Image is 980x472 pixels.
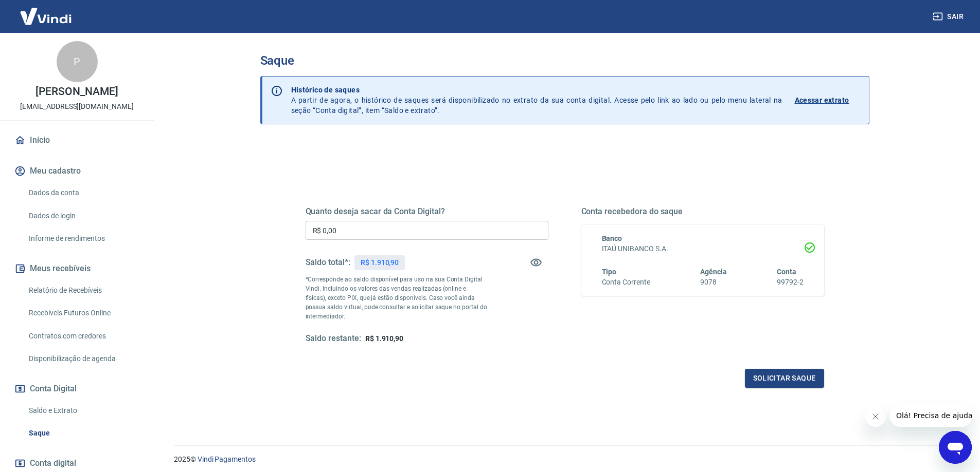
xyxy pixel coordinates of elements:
p: Histórico de saques [291,85,782,95]
h5: Saldo total*: [306,257,350,268]
h6: ITAÚ UNIBANCO S.A. [602,243,804,254]
a: Contratos com credores [25,326,141,347]
button: Conta Digital [12,377,141,400]
a: Início [12,129,141,152]
h5: Saldo restante: [306,333,361,344]
p: [PERSON_NAME] [35,86,118,97]
a: Recebíveis Futuros Online [25,303,141,324]
span: Conta digital [30,456,76,470]
img: Vindi [12,1,79,32]
a: Disponibilização de agenda [25,348,141,369]
h5: Conta recebedora do saque [581,206,824,217]
h6: 99792-2 [777,277,804,288]
p: Acessar extrato [795,95,849,105]
a: Informe de rendimentos [25,228,141,249]
p: [EMAIL_ADDRESS][DOMAIN_NAME] [20,101,134,112]
span: Agência [700,268,727,276]
button: Solicitar saque [745,369,824,388]
a: Saldo e Extrato [25,400,141,421]
button: Meus recebíveis [12,257,141,280]
a: Saque [25,423,141,444]
a: Dados de login [25,205,141,226]
span: Banco [602,234,622,242]
iframe: Fechar mensagem [865,406,886,427]
button: Sair [931,7,968,26]
span: Conta [777,268,796,276]
a: Relatório de Recebíveis [25,280,141,301]
iframe: Mensagem da empresa [890,404,972,427]
h6: Conta Corrente [602,277,650,288]
span: Olá! Precisa de ajuda? [6,7,86,15]
p: 2025 © [174,454,955,465]
div: P [57,41,98,82]
iframe: Botão para abrir a janela de mensagens [939,431,972,464]
a: Dados da conta [25,182,141,203]
p: R$ 1.910,90 [361,257,399,268]
p: A partir de agora, o histórico de saques será disponibilizado no extrato da sua conta digital. Ac... [291,85,782,116]
a: Acessar extrato [795,85,861,116]
span: R$ 1.910,90 [365,334,403,343]
a: Vindi Pagamentos [198,455,256,463]
h3: Saque [260,53,869,68]
button: Meu cadastro [12,160,141,182]
h5: Quanto deseja sacar da Conta Digital? [306,206,548,217]
p: *Corresponde ao saldo disponível para uso na sua Conta Digital Vindi. Incluindo os valores das ve... [306,275,488,321]
span: Tipo [602,268,617,276]
h6: 9078 [700,277,727,288]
